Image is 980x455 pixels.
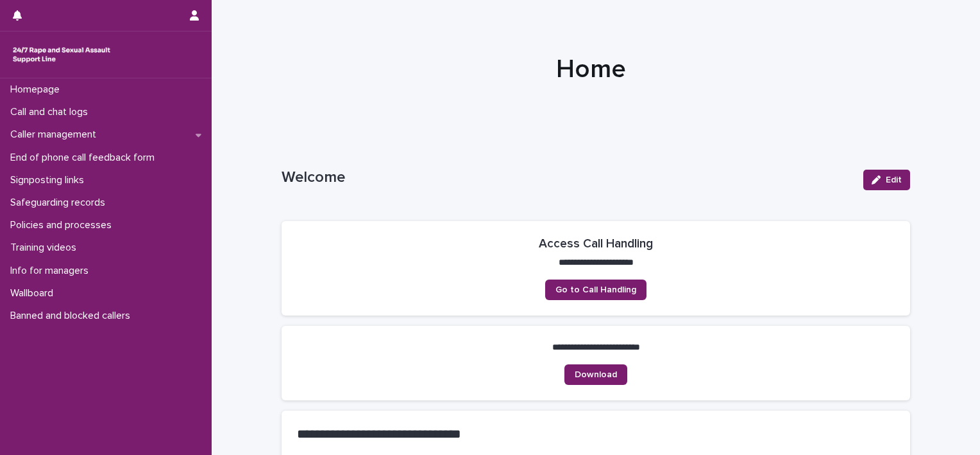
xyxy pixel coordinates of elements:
p: Call and chat logs [5,106,98,118]
button: Edit [863,170,910,190]
a: Go to Call Handling [545,280,646,300]
h1: Home [276,54,905,85]
p: Info for managers [5,265,99,277]
p: Policies and processes [5,219,122,231]
p: Wallboard [5,287,63,299]
p: Training videos [5,242,87,254]
p: Banned and blocked callers [5,310,140,322]
p: Signposting links [5,174,94,186]
h2: Access Call Handling [539,236,653,251]
img: rhQMoQhaT3yELyF149Cw [10,42,113,67]
p: Welcome [282,168,853,187]
p: Safeguarding records [5,197,115,209]
span: Go to Call Handling [555,285,636,294]
p: End of phone call feedback form [5,152,165,164]
span: Download [575,370,617,379]
p: Homepage [5,84,70,96]
a: Download [564,364,627,385]
span: Edit [886,175,902,184]
p: Caller management [5,129,106,141]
